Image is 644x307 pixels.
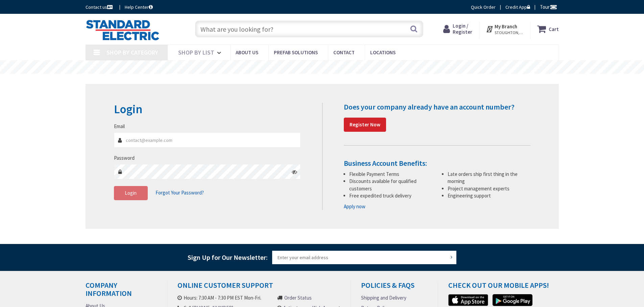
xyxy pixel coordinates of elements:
li: Hours: 7:30 AM - 7:30 PM EST Mon-Fri. [177,294,271,301]
span: Login / Register [453,23,472,35]
span: Shop By List [178,49,214,56]
span: Forgot Your Password? [156,189,204,196]
span: Shop By Category [106,49,158,56]
span: Sign Up for Our Newsletter: [188,253,268,262]
li: Discounts available for qualified customers [349,178,432,192]
button: Login [114,186,148,200]
a: Apply now [344,203,365,210]
a: Credit App [505,4,530,10]
rs-layer: [MEDICAL_DATA]: Our Commitment to Our Employees and Customers [216,64,444,71]
h4: Company Information [86,281,157,302]
label: Password [114,154,135,161]
i: Click here to show/hide password [292,169,297,175]
strong: My Branch [495,23,517,30]
li: Free expedited truck delivery [349,192,432,199]
div: My Branch STOUGHTON, [GEOGRAPHIC_DATA] [486,23,523,35]
h4: Online Customer Support [177,281,340,294]
span: Login [125,190,137,196]
span: Contact [333,49,355,56]
li: Flexible Payment Terms [349,171,432,178]
li: Engineering support [448,192,530,199]
span: Tour [540,4,557,10]
a: Register Now [344,118,386,132]
li: Project management experts [448,185,530,192]
h2: Login [114,103,301,116]
h4: Check out Our Mobile Apps! [448,281,564,294]
h4: Business Account Benefits: [344,159,530,167]
a: Help Center [125,4,153,10]
li: Late orders ship first thing in the morning [448,171,530,185]
a: Contact us [86,4,114,10]
label: Email [114,123,125,130]
span: Locations [370,49,396,56]
span: Prefab Solutions [274,49,318,56]
a: Forgot Your Password? [156,186,204,199]
strong: Cart [549,23,559,35]
span: About Us [236,49,258,56]
a: Cart [537,23,559,35]
h4: Policies & FAQs [361,281,427,294]
a: Quick Order [471,4,496,10]
input: Email [114,132,301,148]
h4: Does your company already have an account number? [344,103,530,111]
input: What are you looking for? [195,21,423,37]
a: Order Status [284,294,312,301]
img: Standard Electric [86,20,160,40]
a: Shipping and Delivery [361,294,406,301]
a: Login / Register [443,23,472,35]
strong: Register Now [350,121,380,128]
span: STOUGHTON, [GEOGRAPHIC_DATA] [495,30,523,35]
input: Enter your email address [272,251,457,264]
